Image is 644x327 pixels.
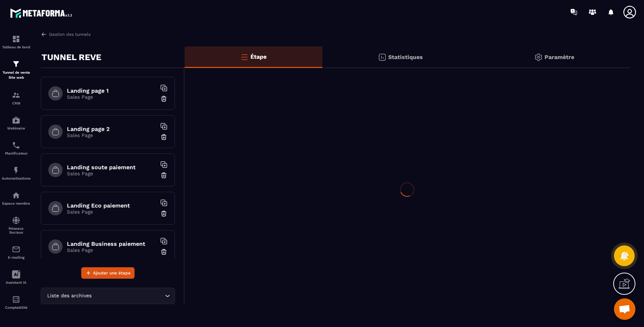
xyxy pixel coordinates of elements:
[160,133,167,141] img: trash
[12,35,20,43] img: formation
[67,209,156,215] p: Sales Page
[250,53,267,60] p: Étape
[12,60,20,68] img: formation
[67,240,156,247] h6: Landing Business paiement
[81,267,135,279] button: Ajouter une étape
[67,247,156,253] p: Sales Page
[2,280,30,284] p: Assistant IA
[12,166,20,175] img: automations
[614,298,635,320] div: Ouvrir le chat
[12,216,20,225] img: social-network
[12,245,20,254] img: email
[388,54,423,60] p: Statistiques
[160,248,167,255] img: trash
[2,201,30,205] p: Espace membre
[12,295,20,304] img: accountant
[2,290,30,315] a: accountantaccountantComptabilité
[2,176,30,180] p: Automatisations
[378,53,386,62] img: stats.20deebd0.svg
[2,186,30,211] a: automationsautomationsEspace membre
[240,53,249,61] img: bars-o.4a397970.svg
[45,292,93,300] span: Liste des archives
[93,292,163,300] input: Search for option
[67,202,156,209] h6: Landing Eco paiement
[2,161,30,186] a: automationsautomationsAutomatisations
[10,6,74,20] img: logo
[534,53,543,62] img: setting-gr.5f69749f.svg
[2,151,30,155] p: Planificateur
[41,288,175,304] div: Search for option
[2,306,30,309] p: Comptabilité
[2,211,30,240] a: social-networksocial-networkRéseaux Sociaux
[2,101,30,105] p: CRM
[2,29,30,54] a: formationformationTableau de bord
[160,95,167,102] img: trash
[2,111,30,136] a: automationsautomationsWebinaire
[12,191,20,200] img: automations
[12,116,20,125] img: automations
[160,172,167,179] img: trash
[2,70,30,80] p: Tunnel de vente Site web
[67,132,156,138] p: Sales Page
[2,240,30,265] a: emailemailE-mailing
[67,87,156,94] h6: Landing page 1
[12,91,20,99] img: formation
[2,45,30,49] p: Tableau de bord
[2,86,30,111] a: formationformationCRM
[2,226,30,234] p: Réseaux Sociaux
[67,171,156,176] p: Sales Page
[67,126,156,132] h6: Landing page 2
[2,265,30,290] a: Assistant IA
[2,126,30,130] p: Webinaire
[2,54,30,86] a: formationformationTunnel de vente Site web
[42,50,101,64] p: TUNNEL REVE
[67,164,156,171] h6: Landing soute paiement
[67,94,156,100] p: Sales Page
[545,54,574,60] p: Paramètre
[12,141,20,150] img: scheduler
[2,136,30,161] a: schedulerschedulerPlanificateur
[41,31,47,38] img: arrow
[41,31,91,38] a: Gestion des tunnels
[160,210,167,217] img: trash
[2,255,30,259] p: E-mailing
[93,269,131,277] span: Ajouter une étape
